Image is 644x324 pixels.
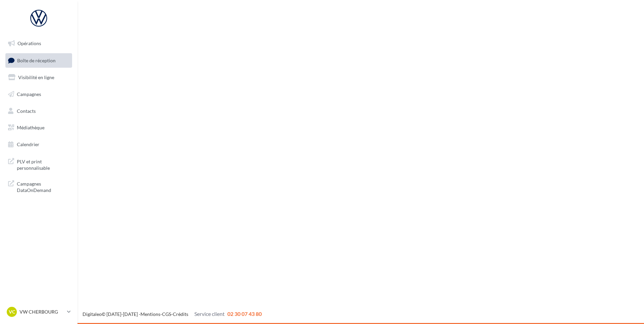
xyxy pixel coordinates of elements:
span: © [DATE]-[DATE] - - - [83,311,262,317]
a: Digitaleo [83,311,102,317]
a: PLV et print personnalisable [4,154,73,174]
a: CGS [162,311,171,317]
span: Visibilité en ligne [18,74,54,80]
a: Contacts [4,104,73,118]
span: Opérations [18,40,41,46]
span: Médiathèque [17,125,44,130]
span: Service client [194,311,225,317]
a: Crédits [173,311,188,317]
a: Campagnes [4,87,73,101]
span: Boîte de réception [17,57,56,63]
a: Opérations [4,36,73,51]
span: Campagnes DataOnDemand [17,179,69,194]
span: VC [9,309,15,315]
span: Campagnes [17,91,41,97]
p: VW CHERBOURG [20,309,64,315]
a: Mentions [140,311,160,317]
span: Calendrier [17,141,39,147]
a: Calendrier [4,137,73,152]
a: VC VW CHERBOURG [5,305,72,318]
span: Contacts [17,108,36,114]
span: 02 30 07 43 80 [227,311,262,317]
a: Médiathèque [4,121,73,135]
span: PLV et print personnalisable [17,157,69,171]
a: Boîte de réception [4,53,73,68]
a: Campagnes DataOnDemand [4,176,73,196]
a: Visibilité en ligne [4,70,73,85]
